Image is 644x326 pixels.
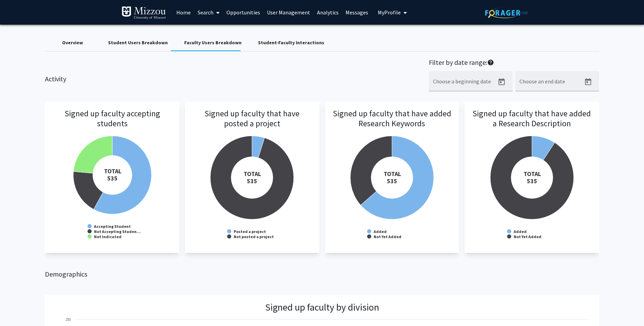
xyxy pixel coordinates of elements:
[487,58,494,67] mat-icon: help
[264,0,314,24] a: User Management
[374,234,401,239] text: Not Yet Added
[223,0,264,24] a: Opportunities
[194,0,223,24] a: Search
[258,39,324,46] div: Student-Faculty Interactions
[332,109,453,147] h3: Signed up faculty that have added Research Keywords
[523,170,541,185] tspan: TOTAL 535
[314,0,342,24] a: Analytics
[121,6,166,20] img: University of Missouri Logo
[104,167,121,182] tspan: TOTAL 535
[342,0,372,24] a: Messages
[234,229,266,234] text: Posted a project
[45,270,599,278] h2: Demographics
[513,229,527,234] text: Added
[45,58,66,83] h2: Activity
[192,109,313,147] h3: Signed up faculty that have posted a project
[384,170,401,185] tspan: TOTAL 535
[514,234,541,239] text: Not Yet Added
[62,39,83,46] div: Overview
[378,9,401,16] span: My Profile
[52,109,173,147] h3: Signed up faculty accepting students
[5,295,29,321] iframe: Chat
[485,8,528,18] img: ForagerOne Logo
[495,75,508,89] button: Open calendar
[173,0,194,24] a: Home
[234,234,274,239] text: Not posted a project
[244,170,261,185] tspan: TOTAL 535
[581,75,595,89] button: Open calendar
[66,317,71,322] text: 250
[471,109,592,147] h3: Signed up faculty that have added a Research Description
[265,302,379,313] h3: Signed up faculty by division
[94,234,121,239] text: Not Indicated
[429,58,599,68] h2: Filter by date range:
[108,39,168,46] div: Student Users Breakdown
[184,39,242,46] div: Faculty Users Breakdown
[373,229,387,234] text: Added
[94,224,131,229] text: Accepting Student
[94,229,141,234] text: Not Accepting Studen…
